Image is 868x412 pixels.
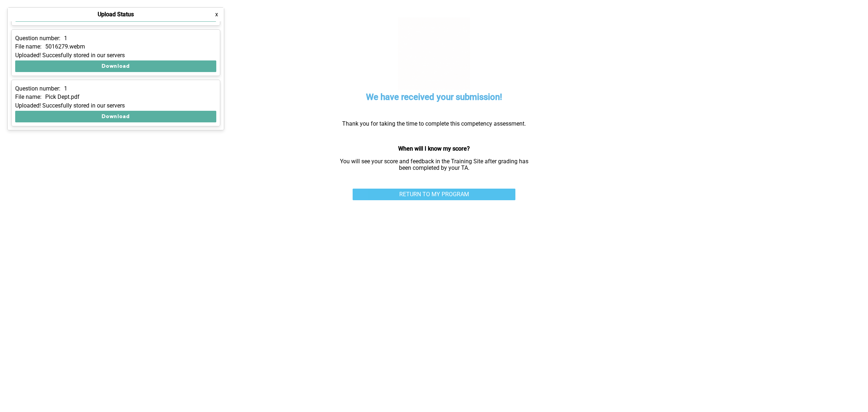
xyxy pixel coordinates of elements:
[353,189,515,200] a: RETURN TO MY PROGRAM
[15,43,42,50] p: File name:
[398,145,470,152] strong: When will I know my score?
[15,102,216,109] div: Uploaded! Succesfully stored in our servers
[15,60,216,72] button: Download
[15,35,60,42] p: Question number:
[45,94,80,100] p: Pick Dept.pdf
[331,307,537,412] iframe: User feedback survey
[7,7,71,19] button: Show Uploads
[15,111,216,122] button: Download
[64,35,67,42] p: 1
[45,43,85,50] p: 5016279.webm
[335,121,533,127] p: Thank you for taking the time to complete this competency assessment.
[335,158,533,172] p: You will see your score and feedback in the Training Site after grading has been completed by you...
[15,94,42,100] p: File name:
[366,91,502,103] h5: We have received your submission!
[64,85,67,92] p: 1
[98,11,134,18] h4: Upload Status
[15,85,60,92] p: Question number:
[213,11,220,18] button: x
[15,52,216,59] div: Uploaded! Succesfully stored in our servers
[398,17,470,90] img: celebration.7678411f.gif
